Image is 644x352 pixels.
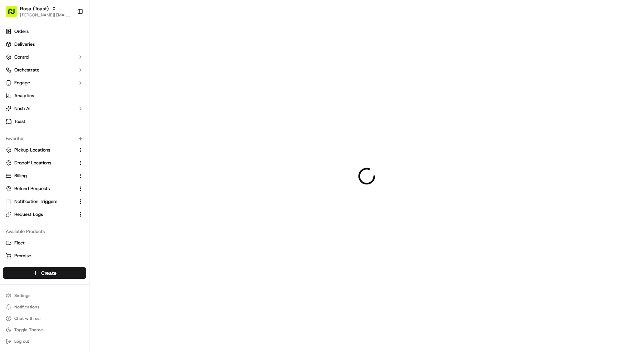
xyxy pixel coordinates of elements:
[3,209,86,220] button: Request Logs
[3,325,86,335] button: Toggle Theme
[3,133,86,144] div: Favorites
[3,250,86,262] button: Promise
[14,198,57,205] span: Notification Triggers
[3,64,86,76] button: Orchestrate
[14,41,35,48] span: Deliveries
[3,77,86,89] button: Engage
[3,3,74,20] button: Rasa (Toast)[PERSON_NAME][EMAIL_ADDRESS][DOMAIN_NAME]
[6,211,75,218] a: Request Logs
[14,293,30,298] span: Settings
[14,105,30,112] span: Nash AI
[41,269,57,277] span: Create
[3,26,86,37] a: Orders
[3,170,86,182] button: Billing
[14,28,29,35] span: Orders
[3,116,86,127] a: Toast
[14,173,27,179] span: Billing
[3,226,86,237] div: Available Products
[6,185,75,192] a: Refund Requests
[6,119,11,124] img: Toast logo
[14,80,30,86] span: Engage
[14,54,29,60] span: Control
[3,336,86,346] button: Log out
[6,240,83,246] a: Fleet
[14,304,39,310] span: Notifications
[3,237,86,249] button: Fleet
[3,196,86,207] button: Notification Triggers
[14,118,25,125] span: Toast
[6,253,83,259] a: Promise
[3,51,86,63] button: Control
[14,147,50,153] span: Pickup Locations
[14,93,34,99] span: Analytics
[14,338,29,344] span: Log out
[3,302,86,312] button: Notifications
[3,267,86,279] button: Create
[6,198,75,205] a: Notification Triggers
[6,173,75,179] a: Billing
[14,240,25,246] span: Fleet
[14,253,31,259] span: Promise
[14,327,43,333] span: Toggle Theme
[3,291,86,301] button: Settings
[3,144,86,156] button: Pickup Locations
[6,160,75,166] a: Dropoff Locations
[3,313,86,323] button: Chat with us!
[3,103,86,114] button: Nash AI
[20,12,71,18] button: [PERSON_NAME][EMAIL_ADDRESS][DOMAIN_NAME]
[14,211,43,218] span: Request Logs
[3,157,86,169] button: Dropoff Locations
[6,147,75,153] a: Pickup Locations
[14,316,40,321] span: Chat with us!
[3,90,86,101] a: Analytics
[3,183,86,194] button: Refund Requests
[20,5,49,12] button: Rasa (Toast)
[14,185,50,192] span: Refund Requests
[14,160,51,166] span: Dropoff Locations
[3,39,86,50] a: Deliveries
[14,67,39,73] span: Orchestrate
